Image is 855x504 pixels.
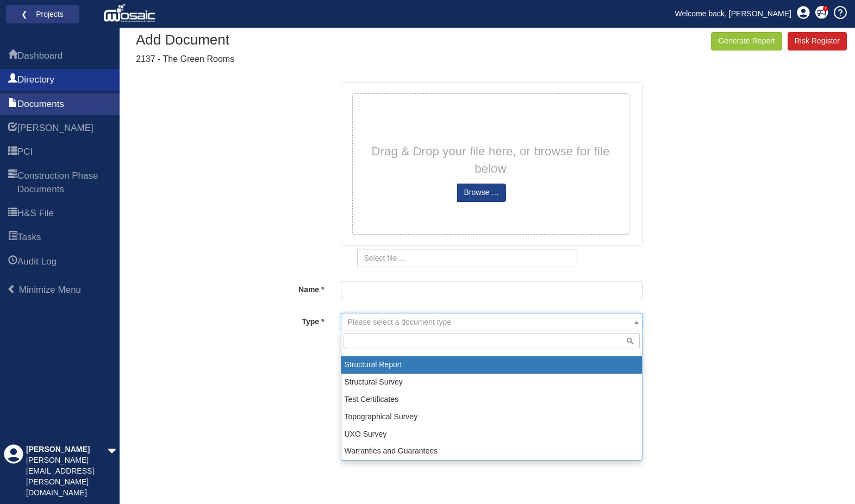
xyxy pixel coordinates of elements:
p: 2137 - The Green Rooms [136,53,234,66]
span: PCI [8,146,17,159]
span: Minimize Menu [7,285,16,294]
span: Documents [8,98,17,111]
li: Topographical Survey [341,408,642,426]
a: Welcome back, [PERSON_NAME] [667,5,800,22]
label: Name [173,281,333,295]
span: PCI [17,146,33,159]
span: Audit Log [8,256,17,269]
span: HARI [8,122,17,135]
span: Construction Phase Documents [8,170,17,197]
span: Minimize Menu [19,285,81,295]
li: UXO Survey [341,426,642,443]
div: [PERSON_NAME] [26,444,108,455]
li: Structural Report [341,356,642,374]
span: Directory [8,74,17,87]
span: Audit Log [17,255,57,268]
span: HARI [17,122,93,135]
h1: Add Document [136,32,234,48]
span: Dashboard [17,49,63,62]
div: [PERSON_NAME][EMAIL_ADDRESS][PERSON_NAME][DOMAIN_NAME] [26,455,108,499]
iframe: Chat [809,455,847,496]
a: Risk Register [788,32,847,51]
span: H&S File [17,207,54,220]
label: Type [173,313,333,327]
span: Directory [17,73,54,86]
img: logo_white.png [103,3,158,24]
input: Select file ... [357,249,577,267]
span: Tasks [17,231,41,244]
li: Warranties and Guarantees [341,443,642,460]
button: Generate Report [711,32,782,51]
li: Structural Survey [341,374,642,391]
span: Tasks [8,231,17,244]
span: Please select a document type [348,318,452,326]
div: Profile [4,444,23,499]
li: Test Certificates [341,391,642,408]
span: Dashboard [8,50,17,63]
span: Construction Phase Documents [17,169,111,196]
span: Documents [17,98,64,111]
span: H&S File [8,207,17,220]
a: ❮ Projects [13,7,72,21]
div: Drag & Drop your file here, or browse for file below [355,97,626,224]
